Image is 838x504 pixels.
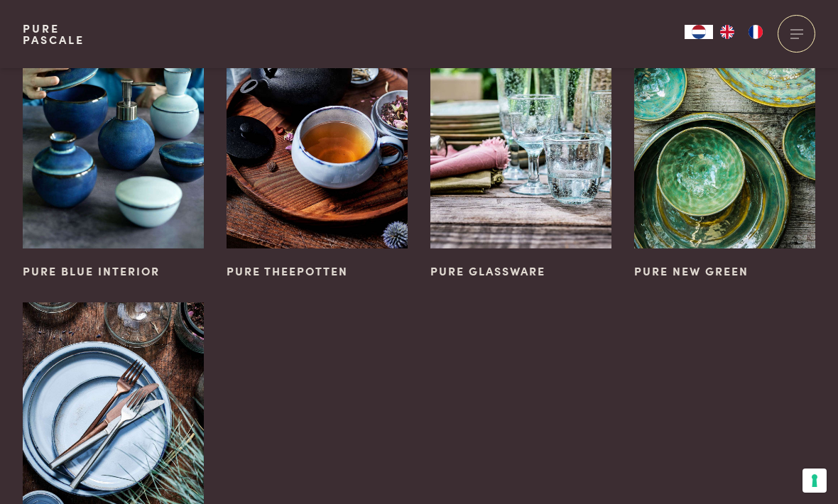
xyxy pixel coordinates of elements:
[713,25,770,39] ul: Language list
[685,25,713,39] div: Language
[23,23,85,45] a: PurePascale
[430,263,545,278] span: Pure Glassware
[685,25,713,39] a: NL
[23,263,160,278] span: Pure Blue Interior
[634,263,749,278] span: Pure New Green
[227,263,348,278] span: Pure theepotten
[741,25,770,39] a: FR
[802,469,827,493] button: Uw voorkeuren voor toestemming voor trackingtechnologieën
[713,25,741,39] a: EN
[685,25,770,39] aside: Language selected: Nederlands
